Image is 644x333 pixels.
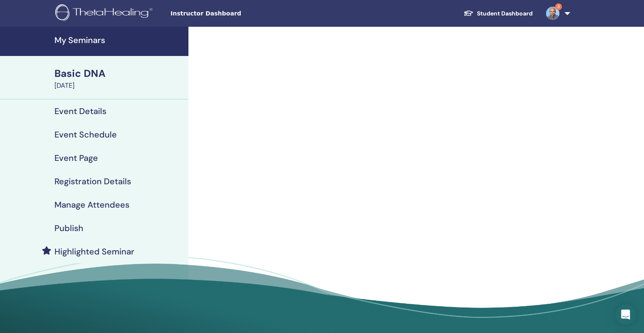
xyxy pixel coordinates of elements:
h4: Manage Attendees [54,200,129,210]
span: 3 [555,3,562,10]
h4: Event Schedule [54,130,117,140]
a: Basic DNA[DATE] [49,66,188,91]
img: default.jpg [546,7,559,20]
h4: Event Details [54,106,106,116]
div: [DATE] [54,81,183,91]
span: Instructor Dashboard [170,9,296,18]
div: Open Intercom Messenger [616,305,636,325]
div: Basic DNA [54,66,183,81]
img: graduation-cap-white.svg [464,10,474,17]
h4: Highlighted Seminar [54,247,134,257]
img: logo.png [55,4,155,23]
a: Student Dashboard [457,6,539,21]
h4: My Seminars [54,35,183,45]
h4: Registration Details [54,176,131,186]
h4: Event Page [54,153,98,163]
h4: Publish [54,223,83,233]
